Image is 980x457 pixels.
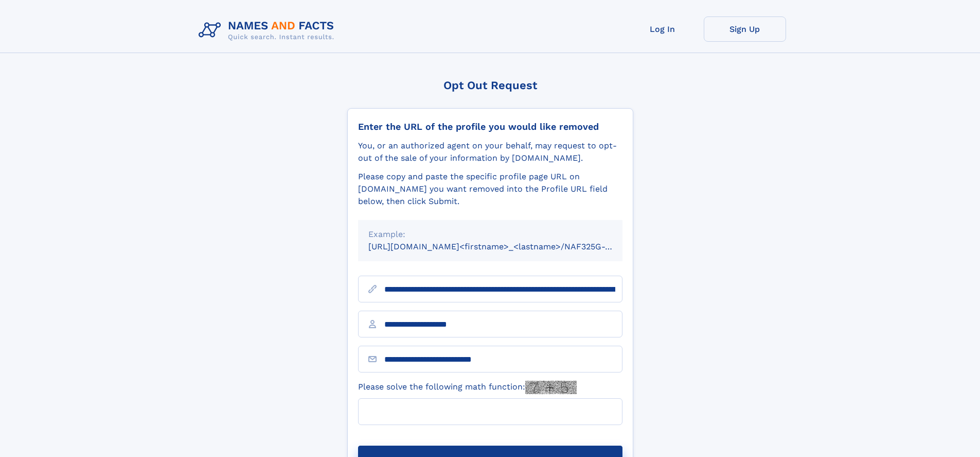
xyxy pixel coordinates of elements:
div: Please copy and paste the specific profile page URL on [DOMAIN_NAME] you want removed into the Pr... [358,171,622,208]
div: Example: [368,228,612,241]
img: Logo Names and Facts [194,16,343,44]
div: Opt Out Request [347,79,633,92]
a: Sign Up [704,16,786,42]
small: [URL][DOMAIN_NAME]<firstname>_<lastname>/NAF325G-xxxxxxxx [368,242,642,251]
div: Enter the URL of the profile you would like removed [358,121,622,132]
div: You, or an authorized agent on your behalf, may request to opt-out of the sale of your informatio... [358,140,622,164]
a: Log In [621,16,704,42]
label: Please solve the following math function: [358,381,577,394]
